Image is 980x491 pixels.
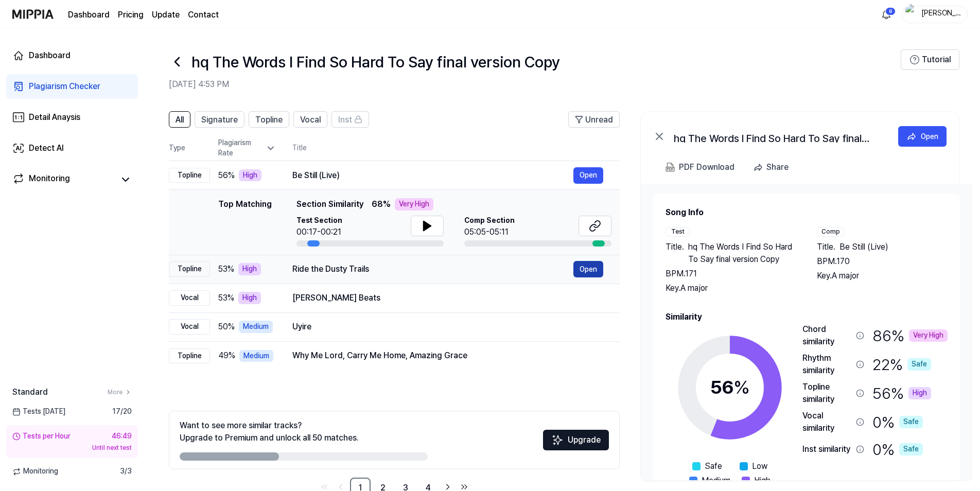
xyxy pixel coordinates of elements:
img: Sparkles [551,434,564,446]
div: Vocal similarity [802,410,852,434]
div: 46:49 [112,431,132,442]
span: Vocal [300,114,321,126]
div: Until next test [12,444,132,452]
div: 86 % [872,323,948,348]
button: Unread [568,111,620,128]
span: Inst [338,114,352,126]
button: Tutorial [901,49,959,70]
div: Plagiarism Checker [29,80,100,93]
div: Rhythm similarity [802,352,852,377]
div: BPM. 171 [666,268,796,280]
a: SparklesUpgrade [543,439,609,448]
button: Signature [195,111,244,128]
span: 3 / 3 [120,466,132,477]
a: Song InfoTestTitle.hq The Words I Find So Hard To Say final version CopyBPM.171Key.A majorCompTit... [641,184,972,480]
a: Detect AI [6,136,138,161]
a: Update [152,9,180,21]
div: Chord similarity [802,323,852,348]
a: Dashboard [68,9,110,21]
div: Medium [239,350,273,362]
button: Inst [331,111,369,128]
span: Unread [585,114,613,126]
div: Ride the Dusty Trails [292,263,573,275]
div: Topline [169,348,210,364]
span: Title . [666,241,684,266]
div: Be Still (Live) [292,169,573,182]
a: Open [898,126,947,147]
span: Section Similarity [296,198,363,211]
div: Open [921,131,938,142]
div: Inst similarity [802,443,852,455]
div: Safe [907,358,931,371]
span: Topline [255,114,283,126]
button: Share [749,157,797,178]
div: Detect AI [29,142,64,154]
div: 0 % [872,439,923,460]
span: 53 % [218,263,234,275]
th: Title [292,136,620,161]
button: Topline [249,111,289,128]
img: 알림 [880,8,892,21]
a: Plagiarism Checker [6,74,138,99]
span: Be Still (Live) [839,241,888,253]
div: Tests per Hour [12,431,71,442]
div: Test [666,227,690,237]
span: 56 % [218,169,235,182]
div: Safe [899,416,923,428]
div: Very High [909,329,948,342]
span: Title . [817,241,835,253]
div: 22 % [872,352,931,377]
h2: Similarity [666,311,948,323]
span: Low [752,460,767,472]
span: Test Section [296,216,342,226]
th: Type [169,136,210,161]
div: 6 [885,7,896,15]
span: High [754,475,771,487]
div: Why Me Lord, Carry Me Home, Amazing Grace [292,349,603,362]
div: 00:17-00:21 [296,226,342,238]
div: Key. A major [817,270,948,282]
button: PDF Download [663,157,737,178]
button: profile[PERSON_NAME] [902,6,968,23]
span: Signature [201,114,238,126]
span: All [176,114,184,126]
span: 68 % [372,198,391,211]
img: PDF Download [666,163,675,172]
div: High [238,263,261,275]
button: 알림6 [878,6,895,23]
div: Monitoring [29,172,70,187]
a: Dashboard [6,43,138,68]
div: Topline similarity [802,381,852,406]
span: Medium [702,475,730,487]
span: Monitoring [12,466,58,477]
a: More [108,388,132,397]
div: hq The Words I Find So Hard To Say final version Copy [674,130,880,143]
h2: [DATE] 4:53 PM [169,78,901,91]
div: Topline [169,168,210,183]
div: 05:05-05:11 [464,226,515,238]
div: BPM. 170 [817,255,948,268]
h2: Song Info [666,206,948,219]
div: Vocal [169,290,210,306]
button: Vocal [293,111,327,128]
div: [PERSON_NAME] [921,8,961,20]
button: All [169,111,190,128]
div: 56 % [872,381,931,406]
div: PDF Download [679,161,734,174]
div: 56 [710,374,750,401]
a: Open [573,261,603,277]
div: Comp [817,227,845,237]
div: Want to see more similar tracks? Upgrade to Premium and unlock all 50 matches. [180,419,359,444]
div: High [239,169,261,182]
div: Topline [169,261,210,277]
div: High [238,292,261,304]
div: Plagiarism Rate [218,138,276,158]
span: 53 % [218,292,234,304]
a: Open [573,167,603,184]
div: Share [766,161,789,174]
a: Contact [188,9,219,21]
div: Safe [899,443,923,455]
span: Comp Section [464,216,515,226]
img: profile [905,4,918,25]
div: Key. A major [666,282,796,294]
